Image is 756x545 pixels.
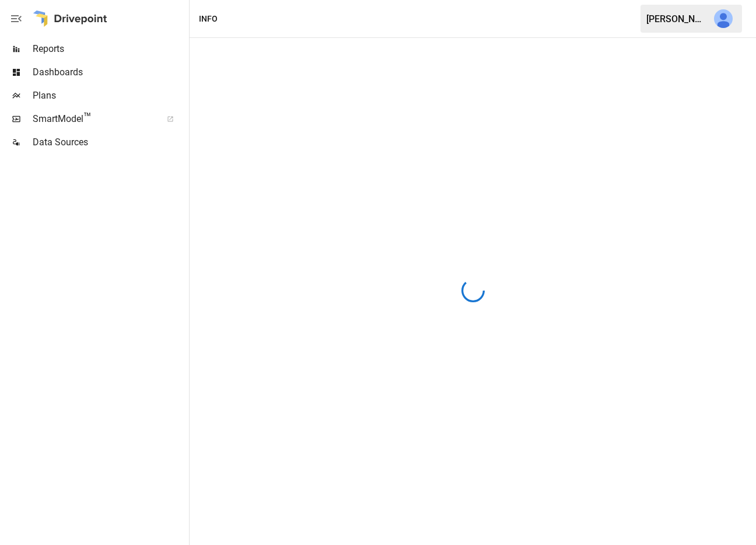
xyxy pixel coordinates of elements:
button: Eric Powlick [707,2,740,35]
div: [PERSON_NAME] [646,13,707,25]
span: Plans [33,89,187,103]
span: ™ [83,110,92,125]
span: Reports [33,42,187,56]
span: Dashboards [33,65,187,79]
img: Eric Powlick [714,9,733,28]
span: Data Sources [33,135,187,149]
span: SmartModel [33,112,154,126]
